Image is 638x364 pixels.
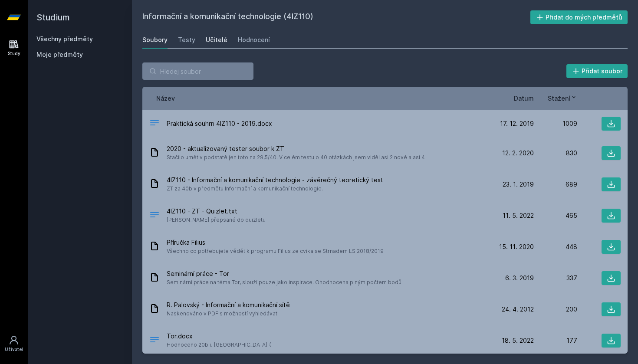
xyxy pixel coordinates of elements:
[530,10,628,24] button: Přidat do mých předmětů
[178,31,195,49] a: Testy
[167,176,383,184] span: 4IZ110 - Informační a komunikační technologie - závěrečný teoretický test
[167,119,272,128] span: Praktická souhrn 4IZ110 - 2019.docx
[502,305,534,314] span: 24. 4. 2012
[167,309,290,318] span: Naskenováno v PDF s možností vyhledávat
[5,346,23,353] div: Uživatel
[167,332,272,341] span: Tor.docx
[8,50,20,57] div: Study
[142,36,168,44] div: Soubory
[167,269,401,278] span: Seminární práce - Tor
[149,118,160,130] div: DOCX
[548,94,577,103] button: Stažení
[167,238,384,247] span: Příručka Filius
[548,94,570,103] span: Stažení
[534,211,577,220] div: 465
[206,31,227,49] a: Učitelé
[149,210,160,222] div: TXT
[534,274,577,282] div: 337
[167,301,290,309] span: R. Palovský - Informační a komunikační sítě
[178,36,195,44] div: Testy
[167,207,266,216] span: 4IZ110 - ZT - Quizlet.txt
[502,149,534,157] span: 12. 2. 2020
[2,35,26,61] a: Study
[238,31,270,49] a: Hodnocení
[167,216,266,224] span: [PERSON_NAME] přepsané do quizletu
[167,184,383,193] span: ZT za 40b v předmětu Informační a komunikační technologie.
[502,336,534,345] span: 18. 5. 2022
[500,119,534,128] span: 17. 12. 2019
[156,94,175,103] button: Název
[167,153,425,162] span: Stačilo umět v podstatě jen toto na 29,5/40. V celém testu o 40 otázkách jsem viděl asi 2 nové a ...
[534,336,577,345] div: 177
[167,247,384,256] span: Všechno co potřebujete vědět k programu Filius ze cvika se Strnadem LS 2018/2019
[503,211,534,220] span: 11. 5. 2022
[149,334,160,347] div: DOCX
[534,180,577,189] div: 689
[167,144,425,153] span: 2020 - aktualizovaný tester soubor k ZT
[499,243,534,251] span: 15. 11. 2020
[534,149,577,157] div: 830
[36,50,83,59] span: Moje předměty
[206,36,227,44] div: Učitelé
[2,331,26,357] a: Uživatel
[238,36,270,44] div: Hodnocení
[566,64,628,78] button: Přidat soubor
[534,119,577,128] div: 1009
[167,278,401,287] span: Seminární práce na téma Tor, slouží pouze jako inspirace. Ohodnocena plným počtem bodů
[505,274,534,282] span: 6. 3. 2019
[142,62,253,80] input: Hledej soubor
[534,243,577,251] div: 448
[514,94,534,103] button: Datum
[142,31,168,49] a: Soubory
[534,305,577,314] div: 200
[142,10,530,24] h2: Informační a komunikační technologie (4IZ110)
[167,341,272,349] span: Hodnoceno 20b u [GEOGRAPHIC_DATA] :)
[36,35,93,43] a: Všechny předměty
[503,180,534,189] span: 23. 1. 2019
